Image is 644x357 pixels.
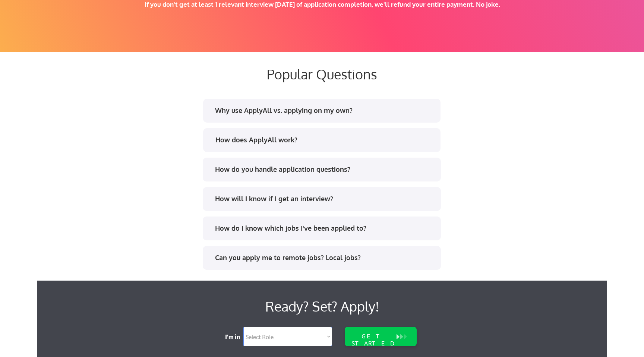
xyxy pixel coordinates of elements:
[142,296,502,317] div: Ready? Set? Apply!
[215,106,434,115] div: Why use ApplyAll vs. applying on my own?
[215,194,434,203] div: How will I know if I get an interview?
[225,333,245,341] div: I'm in
[215,165,434,174] div: How do you handle application questions?
[130,0,515,9] div: If you don't get at least 1 relevant interview [DATE] of application completion, we'll refund you...
[143,66,501,82] div: Popular Questions
[215,253,434,262] div: Can you apply me to remote jobs? Local jobs?
[215,135,434,145] div: How does ApplyAll work?
[215,224,434,233] div: How do I know which jobs I've been applied to?
[350,333,397,347] div: GET STARTED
